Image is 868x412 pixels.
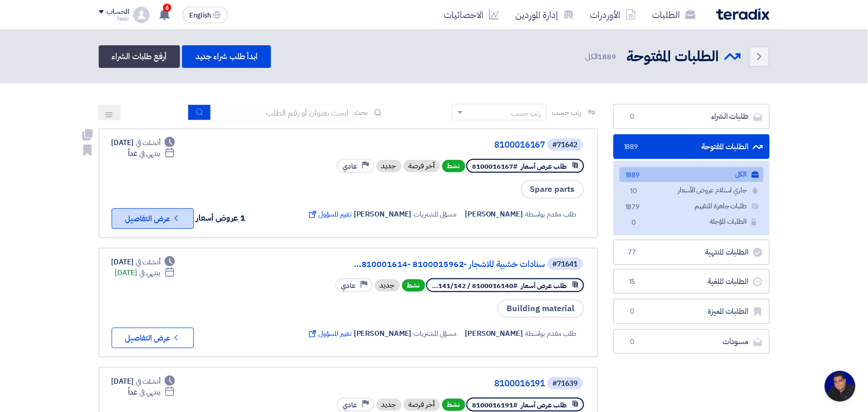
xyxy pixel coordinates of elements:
span: تغيير المسؤول [307,328,352,339]
span: ينتهي في [139,267,160,278]
span: عادي [343,162,357,171]
span: نشط [442,160,465,172]
a: الطلبات المفتوحة1889 [613,134,770,159]
div: #71639 [553,380,578,387]
a: الاحصائيات [436,3,508,27]
div: جديد [375,279,400,292]
a: إدارة الموردين [508,3,582,27]
span: #8100016140 / 141/142... [432,281,518,291]
span: نشط [402,279,425,292]
a: الطلبات المميزة0 [613,299,770,324]
input: ابحث بعنوان أو رقم الطلب [211,105,355,120]
div: Yasir [99,16,129,22]
a: الأوردرات [582,3,644,27]
div: غداً [128,148,175,159]
a: سنادات خشبية للاشجار -8100015962 -810001614... [340,260,546,269]
div: #71641 [553,261,578,268]
span: 0 [626,307,639,317]
a: الطلبات المنتهية77 [613,240,770,265]
span: 1 عروض أسعار [196,212,246,224]
span: بحث [355,107,368,118]
div: أخر فرصة [404,399,440,411]
div: الحساب [107,8,129,16]
a: الكل [620,167,764,182]
span: Building material [498,299,584,318]
a: جاري استلام عروض الأسعار [620,183,764,198]
span: طلب مقدم بواسطة [525,328,577,339]
span: English [189,12,211,19]
span: 0 [626,337,639,347]
span: 10 [628,186,640,197]
span: 1879 [628,202,640,213]
div: أخر فرصة [404,160,440,172]
div: Open chat [825,371,856,402]
span: الكل [585,51,618,63]
a: الطلبات الملغية15 [613,269,770,294]
h2: الطلبات المفتوحة [627,47,719,67]
span: [PERSON_NAME] [354,209,412,220]
div: [DATE] [112,257,175,267]
div: [DATE] [115,267,175,278]
a: 8100016167 [340,140,546,150]
span: Spare parts [521,180,584,199]
span: رتب حسب [552,107,581,118]
span: 15 [626,277,639,287]
span: أنشئت في [136,137,160,148]
a: طلبات الشراء0 [613,104,770,129]
a: أرفع طلبات الشراء [99,45,180,68]
div: جديد [376,160,402,172]
a: مسودات0 [613,329,770,354]
span: [PERSON_NAME] [465,209,523,220]
span: ينتهي في [139,148,160,159]
img: Teradix logo [716,8,770,20]
span: 1889 [628,170,640,181]
div: رتب حسب [511,108,541,119]
span: طلب عرض أسعار [521,162,567,171]
span: طلب مقدم بواسطة [525,209,577,220]
a: الطلبات المؤجلة [620,214,764,229]
span: أنشئت في [136,376,160,387]
button: عرض التفاصيل [112,208,194,229]
a: 8100016191 [340,379,546,388]
span: [PERSON_NAME] [465,328,523,339]
div: #71642 [553,141,578,149]
a: ابدأ طلب شراء جديد [182,45,271,68]
span: طلب عرض أسعار [521,400,567,410]
span: أنشئت في [136,257,160,267]
span: 77 [626,247,639,258]
div: [DATE] [112,376,175,387]
div: جديد [376,399,402,411]
span: ينتهي في [139,387,160,398]
a: طلبات جاهزة للتقييم [620,199,764,214]
div: [DATE] [112,137,175,148]
span: 1889 [598,51,617,62]
span: 0 [628,218,640,228]
span: #8100016191 [473,400,518,410]
button: عرض التفاصيل [112,328,194,348]
span: 1889 [626,142,639,152]
span: عادي [343,400,357,410]
span: تغيير المسؤول [307,209,352,220]
img: profile_test.png [133,7,150,23]
span: طلب عرض أسعار [521,281,567,291]
span: مسؤل المشتريات [414,328,457,339]
span: نشط [442,399,465,411]
span: #8100016167 [473,162,518,171]
span: 0 [626,112,639,122]
div: غداً [128,387,175,398]
button: English [183,7,228,23]
a: الطلبات [644,3,704,27]
span: [PERSON_NAME] [354,328,412,339]
span: عادي [341,281,356,291]
span: مسؤل المشتريات [414,209,457,220]
span: 6 [163,4,171,12]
